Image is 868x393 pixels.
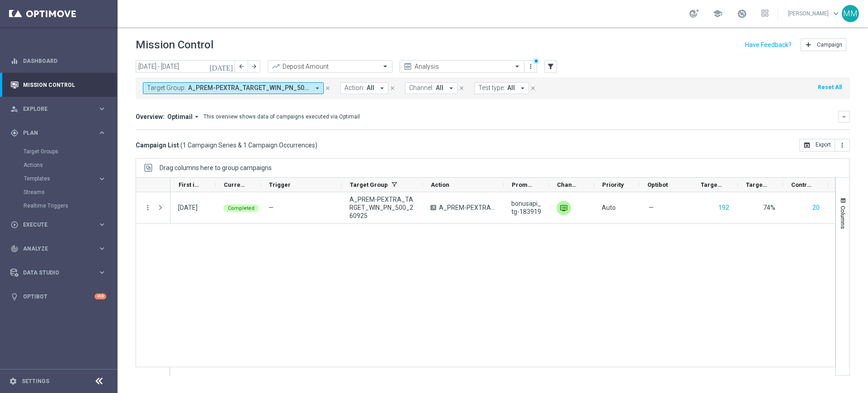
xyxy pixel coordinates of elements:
[763,204,775,211] span: 74%
[817,82,843,92] button: Reset All
[23,246,98,251] span: Analyze
[235,60,248,73] button: arrow_back
[24,176,98,181] div: Templates
[10,245,19,253] i: track_changes
[183,141,315,149] span: 1 Campaign Series & 1 Campaign Occurrences
[340,82,388,94] button: Action: All arrow_drop_down
[839,142,846,149] i: more_vert
[23,73,106,97] a: Mission Control
[24,189,94,196] a: Streams
[10,245,107,252] button: track_changes Analyze keyboard_arrow_right
[98,104,106,113] i: keyboard_arrow_right
[10,221,107,228] button: play_circle_outline Execute keyboard_arrow_right
[478,84,505,92] span: Test type:
[458,83,466,93] button: close
[160,164,272,171] span: Drag columns here to group campaigns
[9,377,17,385] i: settings
[23,49,106,73] a: Dashboard
[831,9,841,19] span: keyboard_arrow_down
[10,269,107,276] button: Data Studio keyboard_arrow_right
[188,84,310,92] span: A_HIGH_TARGET_ZBR_SIATKA_MS_50DO250_260925
[10,105,19,113] i: person_search
[530,85,536,91] i: close
[324,83,332,93] button: close
[209,62,234,71] i: [DATE]
[811,202,821,213] button: 20
[803,142,811,149] i: open_in_browser
[10,221,19,229] i: play_circle_outline
[98,268,106,277] i: keyboard_arrow_right
[431,181,449,188] span: Action
[519,84,527,92] i: arrow_drop_down
[547,62,555,71] i: filter_alt
[178,204,198,212] div: 26 Sep 2025, Friday
[507,84,515,92] span: All
[527,63,534,70] i: more_vert
[23,270,98,275] span: Data Studio
[10,284,106,308] div: Optibot
[458,85,465,91] i: close
[23,130,98,136] span: Plan
[840,206,847,229] span: Columns
[388,83,396,93] button: close
[405,82,458,94] button: Channel: All arrow_drop_down
[24,158,117,172] div: Actions
[717,202,730,213] button: 192
[136,141,317,149] h3: Campaign List
[24,199,117,213] div: Realtime Triggers
[712,9,722,19] span: school
[315,141,317,149] span: )
[165,113,203,121] button: Optimail arrow_drop_down
[24,145,117,158] div: Target Groups
[512,181,533,188] span: Promotions
[251,63,257,70] i: arrow_forward
[23,106,98,112] span: Explore
[269,181,291,188] span: Trigger
[98,244,106,253] i: keyboard_arrow_right
[403,62,412,71] i: preview
[313,84,321,92] i: arrow_drop_down
[325,85,331,91] i: close
[10,57,107,65] button: equalizer Dashboard
[511,199,541,216] span: bonusapi_tg-183919
[557,201,571,215] img: Private message
[160,164,272,171] div: Row Groups
[271,62,280,71] i: trending_up
[10,105,107,113] button: person_search Explore keyboard_arrow_right
[167,113,193,121] span: Optimail
[10,245,98,253] div: Analyze
[179,181,200,188] span: First in Range
[22,379,49,384] a: Settings
[147,84,186,92] span: Target Group:
[409,84,434,92] span: Channel:
[224,181,245,188] span: Current Status
[24,172,117,185] div: Templates
[10,129,19,137] i: gps_fixed
[10,269,98,277] div: Data Studio
[223,204,259,212] colored-tag: Completed
[10,81,107,89] button: Mission Control
[98,128,106,137] i: keyboard_arrow_right
[10,129,107,137] button: gps_fixed Plan keyboard_arrow_right
[24,148,94,155] a: Target Groups
[350,181,388,188] span: Target Group
[24,202,94,209] a: Realtime Triggers
[228,205,255,211] span: Completed
[436,84,443,92] span: All
[144,204,152,212] button: more_vert
[400,60,524,73] ng-select: Analysis
[10,49,106,73] div: Dashboard
[787,7,842,20] a: [PERSON_NAME]keyboard_arrow_down
[10,129,98,137] div: Plan
[801,38,846,51] button: add Campaign
[439,204,496,212] span: A_PREM-PEXTRA_TARGET_WIN_PN_500_260925
[24,175,107,182] div: Templates keyboard_arrow_right
[842,5,859,22] div: MM
[24,161,94,169] a: Actions
[24,185,117,199] div: Streams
